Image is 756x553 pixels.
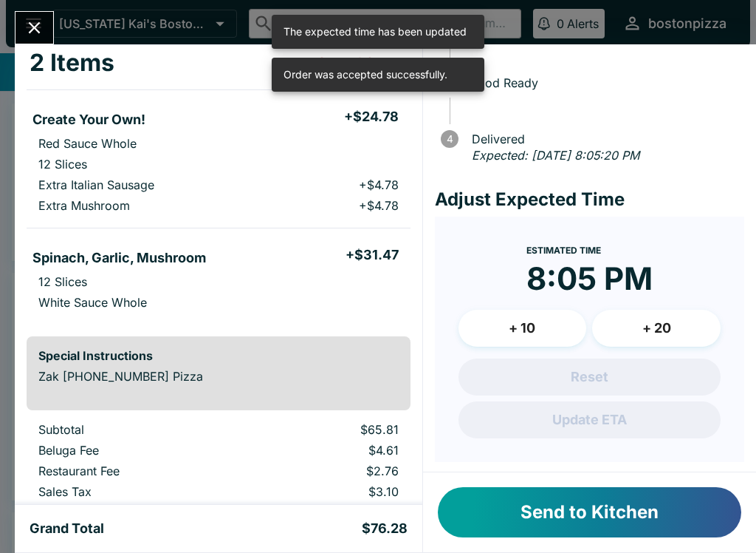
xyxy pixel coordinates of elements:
button: + 20 [592,310,721,347]
p: Red Sauce Whole [38,136,137,151]
button: Close [16,12,53,44]
p: Extra Mushroom [38,198,130,213]
table: orders table [27,422,410,505]
span: Food Ready [464,76,744,89]
p: + $4.78 [359,177,399,192]
span: Estimated Time [526,245,601,256]
p: 12 Slices [38,274,87,289]
h5: Create Your Own! [32,111,145,129]
text: 4 [446,133,453,145]
p: Sales Tax [38,484,233,499]
em: Expected: [DATE] 8:05:20 PM [472,148,639,163]
h5: Grand Total [30,520,104,537]
p: $65.81 [257,422,399,437]
time: 8:05 PM [526,259,653,298]
p: Subtotal [38,422,233,437]
p: Beluga Fee [38,443,233,458]
h6: Special Instructions [38,348,399,363]
p: Restaurant Fee [38,464,233,478]
p: $2.76 [257,464,399,478]
button: + 10 [458,310,587,347]
h4: Adjust Expected Time [435,189,744,211]
div: Order was accepted successfully. [283,62,447,87]
p: White Sauce Whole [38,295,147,310]
h5: + $31.47 [346,246,399,264]
h5: + $24.78 [344,108,399,126]
div: The expected time has been updated [283,19,467,44]
p: 12 Slices [38,157,87,172]
span: Delivered [464,132,744,146]
h5: $76.28 [362,520,408,537]
table: orders table [27,36,410,325]
h3: 2 Items [30,48,114,78]
h5: Spinach, Garlic, Mushroom [32,249,206,267]
p: $4.61 [257,443,399,458]
p: Zak [PHONE_NUMBER] Pizza [38,369,399,384]
p: $3.10 [257,484,399,499]
p: Extra Italian Sausage [38,177,154,192]
p: + $4.78 [359,198,399,213]
button: Send to Kitchen [438,487,741,537]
